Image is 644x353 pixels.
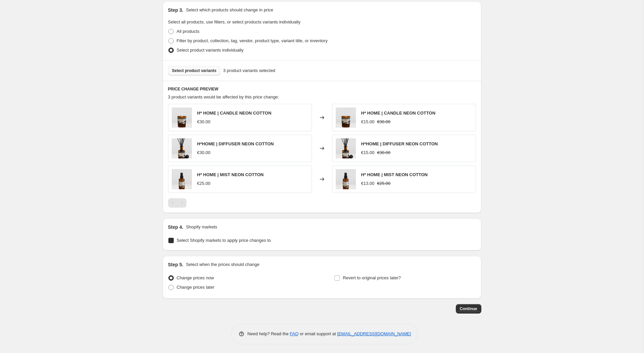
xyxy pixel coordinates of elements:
[177,38,328,43] span: Filter by product, collection, tag, vendor, product type, variant title, or inventory
[177,29,200,34] span: All products
[177,48,244,53] span: Select product variants individually
[337,331,411,336] a: [EMAIL_ADDRESS][DOMAIN_NAME]
[177,285,215,290] span: Change prices later
[361,172,428,177] span: H* HOME | MIST NEON COTTON
[177,275,214,280] span: Change prices now
[197,149,211,156] div: €30.00
[361,149,375,156] div: €15.00
[290,331,299,336] a: FAQ
[223,67,275,74] span: 3 product variants selected
[172,138,192,158] img: WEBSHOP_DIFFUSER_NEOCOT_21R0tV2p41FhCFO_80x.jpg
[460,306,477,311] span: Continue
[172,68,217,73] span: Select product variants
[456,304,481,313] button: Continue
[168,94,279,99] span: 3 product variants would be affected by this price change:
[168,198,186,208] nav: Pagination
[186,7,273,13] p: Select which products should change in price
[336,169,356,189] img: WEBSHOP_MIST_NEOCOT_21PdK7kzZsRc5dz_80x.jpg
[343,275,401,280] span: Revert to original prices later?
[172,169,192,189] img: WEBSHOP_MIST_NEOCOT_21PdK7kzZsRc5dz_80x.jpg
[361,111,436,116] span: H* HOME | CANDLE NEON COTTON
[197,172,264,177] span: H* HOME | MIST NEON COTTON
[361,180,375,187] div: €13.00
[197,111,272,116] span: H* HOME | CANDLE NEON COTTON
[336,138,356,158] img: WEBSHOP_DIFFUSER_NEOCOT_21R0tV2p41FhCFO_80x.jpg
[336,108,356,128] img: WEBSHOP_CANDLE_NEOCOT_21mFbewFpzZ2XU8_80x.jpg
[168,7,183,13] h2: Step 3.
[361,119,375,125] div: €15.00
[377,180,390,187] strike: €25.00
[186,224,217,230] p: Shopify markets
[377,119,390,125] strike: €30.00
[177,238,271,243] span: Select Shopify markets to apply price changes to
[361,141,438,146] span: H*HOME | DIFFUSER NEON COTTON
[377,149,390,156] strike: €30.00
[168,224,183,230] h2: Step 4.
[299,331,337,336] span: or email support at
[197,180,211,187] div: €25.00
[172,108,192,128] img: WEBSHOP_CANDLE_NEOCOT_21mFbewFpzZ2XU8_80x.jpg
[186,261,259,268] p: Select when the prices should change
[168,86,476,92] h6: PRICE CHANGE PREVIEW
[248,331,290,336] span: Need help? Read the
[168,261,183,268] h2: Step 5.
[197,119,211,125] div: €30.00
[168,66,221,75] button: Select product variants
[168,19,301,24] span: Select all products, use filters, or select products variants individually
[197,141,274,146] span: H*HOME | DIFFUSER NEON COTTON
